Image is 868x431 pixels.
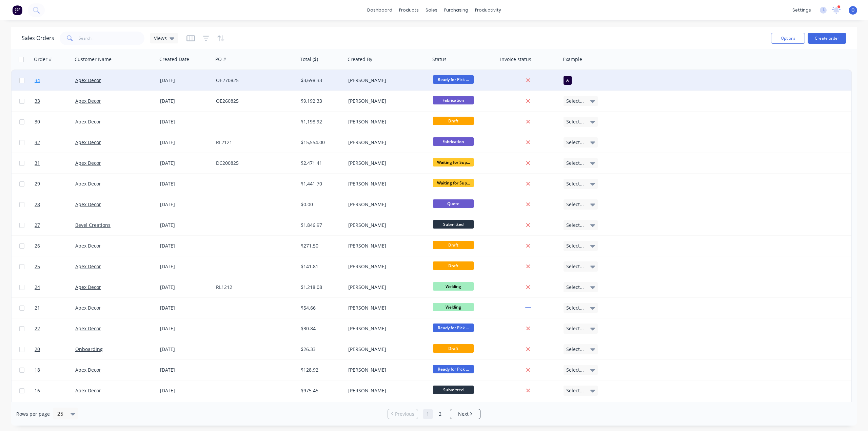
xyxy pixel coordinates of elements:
[433,386,474,394] span: Submitted
[348,180,423,187] div: [PERSON_NAME]
[566,387,584,394] span: Select...
[35,236,75,256] a: 26
[441,5,472,15] div: purchasing
[348,56,372,63] div: Created By
[160,284,211,291] div: [DATE]
[35,222,40,229] span: 27
[35,70,75,91] a: 34
[75,346,103,352] a: Onboarding
[35,380,75,401] a: 16
[301,160,341,166] div: $2,471.41
[348,387,423,394] div: [PERSON_NAME]
[75,77,101,83] a: Apex Decor
[566,201,584,208] span: Select...
[301,284,341,291] div: $1,218.08
[472,5,505,15] div: productivity
[851,7,854,13] span: O
[160,242,211,249] div: [DATE]
[160,367,211,373] div: [DATE]
[301,346,341,353] div: $26.33
[35,284,40,291] span: 24
[348,284,423,291] div: [PERSON_NAME]
[395,411,414,417] span: Previous
[566,77,569,84] span: A
[301,139,341,146] div: $15,554.00
[566,98,584,104] span: Select...
[75,118,101,125] a: Apex Decor
[160,263,211,270] div: [DATE]
[348,118,423,125] div: [PERSON_NAME]
[301,387,341,394] div: $975.45
[563,56,582,63] div: Example
[160,387,211,394] div: [DATE]
[435,409,445,419] a: Page 2
[35,325,40,332] span: 22
[301,201,341,208] div: $0.00
[75,387,101,394] a: Apex Decor
[301,180,341,187] div: $1,441.70
[566,160,584,166] span: Select...
[79,32,145,45] input: Search...
[35,263,40,270] span: 25
[35,367,40,373] span: 18
[35,174,75,194] a: 29
[35,98,40,104] span: 33
[450,411,480,417] a: Next page
[348,201,423,208] div: [PERSON_NAME]
[35,215,75,235] a: 27
[566,263,584,270] span: Select...
[35,277,75,297] a: 24
[808,33,846,44] button: Create order
[301,305,341,311] div: $54.66
[159,56,189,63] div: Created Date
[216,98,291,104] div: OE260825
[22,35,54,41] h1: Sales Orders
[433,179,474,187] span: Waiting for Sup...
[35,112,75,132] a: 30
[35,160,40,166] span: 31
[35,139,40,146] span: 32
[160,305,211,311] div: [DATE]
[348,160,423,166] div: [PERSON_NAME]
[75,222,111,228] a: Bevel Creations
[215,56,226,63] div: PO #
[396,5,422,15] div: products
[566,139,584,146] span: Select...
[75,160,101,166] a: Apex Decor
[348,305,423,311] div: [PERSON_NAME]
[433,158,474,166] span: Waiting for Sup...
[348,222,423,229] div: [PERSON_NAME]
[216,160,291,166] div: DC200825
[433,241,474,249] span: Draft
[34,56,52,63] div: Order #
[35,401,75,422] a: 17
[75,305,101,311] a: Apex Decor
[301,325,341,332] div: $30.84
[566,346,584,353] span: Select...
[35,298,75,318] a: 21
[348,98,423,104] div: [PERSON_NAME]
[216,284,291,291] div: RL1212
[348,263,423,270] div: [PERSON_NAME]
[433,365,474,373] span: Ready for Pick ...
[423,409,433,419] a: Page 1 is your current page
[75,263,101,270] a: Apex Decor
[75,56,112,63] div: Customer Name
[433,117,474,125] span: Draft
[566,180,584,187] span: Select...
[160,139,211,146] div: [DATE]
[301,222,341,229] div: $1,846.97
[364,5,396,15] a: dashboard
[348,325,423,332] div: [PERSON_NAME]
[35,180,40,187] span: 29
[75,242,101,249] a: Apex Decor
[348,242,423,249] div: [PERSON_NAME]
[432,56,447,63] div: Status
[160,98,211,104] div: [DATE]
[35,256,75,277] a: 25
[500,56,531,63] div: Invoice status
[566,242,584,249] span: Select...
[35,242,40,249] span: 26
[458,411,469,417] span: Next
[75,284,101,290] a: Apex Decor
